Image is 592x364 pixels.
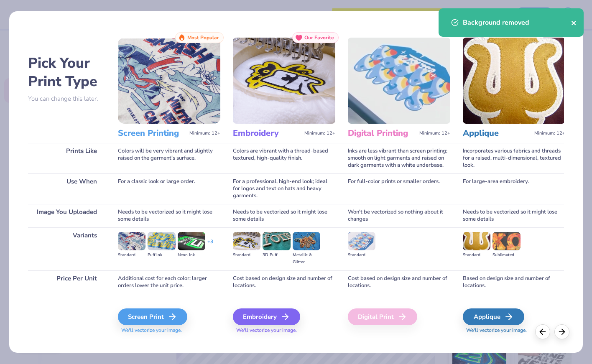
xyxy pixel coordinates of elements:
img: 3D Puff [263,232,290,250]
h2: Pick Your Print Type [28,54,105,91]
div: Standard [118,252,145,259]
div: Embroidery [233,308,300,325]
img: Standard [348,232,375,250]
div: Incorporates various fabrics and threads for a raised, multi-dimensional, textured look. [463,143,565,173]
span: We'll vectorize your image. [118,327,220,334]
div: Colors are vibrant with a thread-based textured, high-quality finish. [233,143,335,173]
div: For a professional, high-end look; ideal for logos and text on hats and heavy garments. [233,173,335,204]
div: Background removed [463,18,571,28]
div: Digital Print [348,308,417,325]
img: Digital Printing [348,38,450,124]
div: Puff Ink [148,252,175,259]
div: Inks are less vibrant than screen printing; smooth on light garments and raised on dark garments ... [348,143,450,173]
img: Applique [463,38,565,124]
span: Most Popular [187,35,219,41]
img: Standard [118,232,145,250]
div: Price Per Unit [28,270,105,294]
div: 3D Puff [263,252,290,259]
div: Standard [233,252,260,259]
p: You can change this later. [28,95,105,102]
span: We'll vectorize your image. [463,327,565,334]
h3: Embroidery [233,128,301,139]
h3: Digital Printing [348,128,416,139]
div: Based on design size and number of locations. [463,270,565,294]
span: We'll vectorize your image. [233,327,335,334]
div: Image You Uploaded [28,204,105,227]
div: Needs to be vectorized so it might lose some details [233,204,335,227]
div: Standard [463,252,490,259]
h3: Screen Printing [118,128,186,139]
div: Use When [28,173,105,204]
span: Minimum: 12+ [304,130,335,136]
span: Minimum: 12+ [534,130,565,136]
img: Neon Ink [178,232,205,250]
div: For large-area embroidery. [463,173,565,204]
div: Won't be vectorized so nothing about it changes [348,204,450,227]
span: Minimum: 12+ [189,130,220,136]
div: Cost based on design size and number of locations. [233,270,335,294]
div: Metallic & Glitter [293,252,320,266]
img: Metallic & Glitter [293,232,320,250]
div: Needs to be vectorized so it might lose some details [463,204,565,227]
button: close [571,18,577,28]
div: Prints Like [28,143,105,173]
img: Puff Ink [148,232,175,250]
img: Sublimated [492,232,520,250]
span: Minimum: 12+ [419,130,450,136]
div: For a classic look or large order. [118,173,220,204]
h3: Applique [463,128,531,139]
img: Standard [463,232,490,250]
img: Screen Printing [118,38,220,124]
div: For full-color prints or smaller orders. [348,173,450,204]
div: Screen Print [118,308,187,325]
div: Variants [28,227,105,270]
div: Colors will be very vibrant and slightly raised on the garment's surface. [118,143,220,173]
div: Additional cost for each color; larger orders lower the unit price. [118,270,220,294]
div: Standard [348,252,375,259]
div: Applique [463,308,524,325]
div: Cost based on design size and number of locations. [348,270,450,294]
img: Standard [233,232,260,250]
span: Our Favorite [304,35,334,41]
img: Embroidery [233,38,335,124]
div: Needs to be vectorized so it might lose some details [118,204,220,227]
div: + 3 [207,238,213,252]
div: Sublimated [492,252,520,259]
div: Neon Ink [178,252,205,259]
